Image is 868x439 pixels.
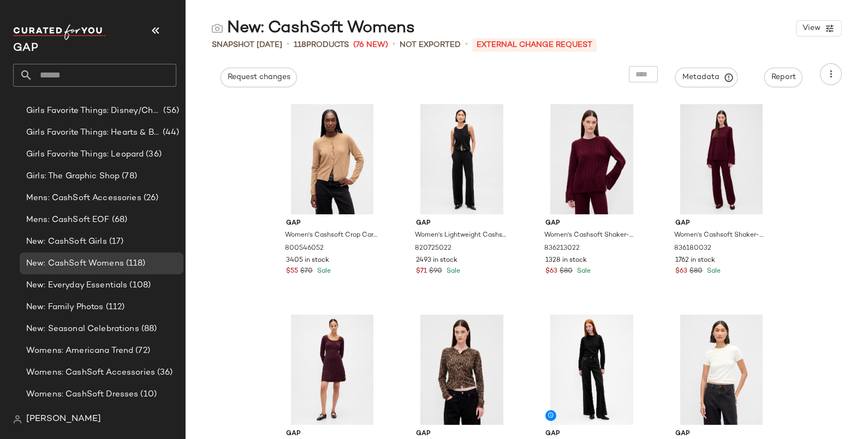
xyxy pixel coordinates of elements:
span: Womens: Americana Trend [26,345,133,357]
button: Report [764,68,802,87]
span: (26) [141,192,159,205]
span: Sale [315,268,331,275]
button: View [796,20,842,37]
img: svg%3e [212,23,223,34]
img: cn60161508.jpg [407,315,517,425]
span: Gap [675,219,768,228]
span: (44) [160,127,179,139]
span: • [465,38,468,51]
span: 3405 in stock [286,256,329,266]
img: cn60079589.jpg [667,315,776,425]
span: (68) [110,214,128,226]
button: Request changes [221,68,297,87]
div: Products [294,39,349,51]
span: Not Exported [400,39,461,51]
div: New: CashSoft Womens [212,17,415,39]
span: 836180032 [674,244,711,254]
span: Sale [575,268,591,275]
span: $70 [300,267,313,276]
span: 118 [294,41,306,49]
span: $63 [675,267,687,276]
span: Gap [286,429,378,439]
img: cn60487301.jpg [277,315,387,425]
span: Report [771,73,796,82]
span: Gap [286,219,378,228]
span: 800546052 [285,244,324,254]
span: Women's Cashsoft Shaker-Stitch Boyfriend Sweater by Gap Tuscan Red Size XL [544,231,637,240]
span: New: Everyday Essentials [26,279,127,292]
span: 820725022 [415,244,451,254]
span: 2493 in stock [416,256,457,266]
span: Women's Cashsoft Shaker-Stitch Sweater Pants by Gap Tuscan Red Size S [674,231,766,240]
span: Gap [545,429,638,439]
span: Girls Favorite Things: Disney/Characters [26,105,161,117]
span: Request changes [227,73,290,82]
img: cn60151471.jpg [537,104,646,214]
span: Womens: CashSoft Dresses [26,388,138,401]
span: • [287,38,289,51]
span: Women's Cashsoft Crop Cardigan by Gap Camel [PERSON_NAME] Size S [285,231,377,240]
span: New: CashSoft Womens [26,257,124,270]
span: $80 [689,267,703,276]
span: Gap [416,219,508,228]
span: [PERSON_NAME] [26,413,101,426]
span: (10) [138,388,157,401]
span: Gap [416,429,508,439]
img: cn60152595.jpg [667,104,776,214]
img: cn60728372.jpg [537,315,646,425]
span: $90 [429,267,442,276]
img: cfy_white_logo.C9jOOHJF.svg [13,25,106,40]
span: (108) [127,279,151,292]
span: (72) [133,345,150,357]
span: (36) [155,366,173,379]
span: Gap [545,219,638,228]
span: (56) [161,105,179,117]
span: Mens: CashSoft Accessories [26,192,141,205]
span: Girls: The Graphic Shop [26,170,120,183]
span: $71 [416,267,427,276]
span: Metadata [682,73,732,82]
span: (17) [107,236,124,248]
span: $63 [545,267,557,276]
span: Sale [705,268,721,275]
button: Metadata [675,68,738,87]
span: 1328 in stock [545,256,587,266]
span: Snapshot [DATE] [212,39,282,51]
span: (112) [104,301,125,314]
img: cn60127565.jpg [277,104,387,214]
span: • [393,38,395,51]
span: View [802,24,821,33]
span: (36) [144,148,162,161]
span: Gap [675,429,768,439]
span: Womens: CashSoft Accessories [26,366,155,379]
span: Sale [444,268,460,275]
span: Women's Lightweight Cashsoft Tailored Pants by Gap Black Size L [415,231,507,240]
span: New: CashSoft Girls [26,236,107,248]
span: 836213022 [544,244,580,254]
span: Current Company Name [13,43,38,54]
img: cn60199881.jpg [407,104,517,214]
span: New: Family Photos [26,301,104,314]
p: External Change Request [472,38,597,52]
span: $80 [560,267,573,276]
span: 1762 in stock [675,256,715,266]
span: New: Seasonal Celebrations [26,323,139,335]
span: (118) [124,257,146,270]
span: (78) [120,170,137,183]
span: (88) [139,323,157,335]
span: Mens: CashSoft EOF [26,214,110,226]
span: Girls Favorite Things: Leopard [26,148,144,161]
span: $55 [286,267,298,276]
span: Girls Favorite Things: Hearts & Bows [26,127,160,139]
span: (76 New) [353,39,388,51]
img: svg%3e [13,415,22,424]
